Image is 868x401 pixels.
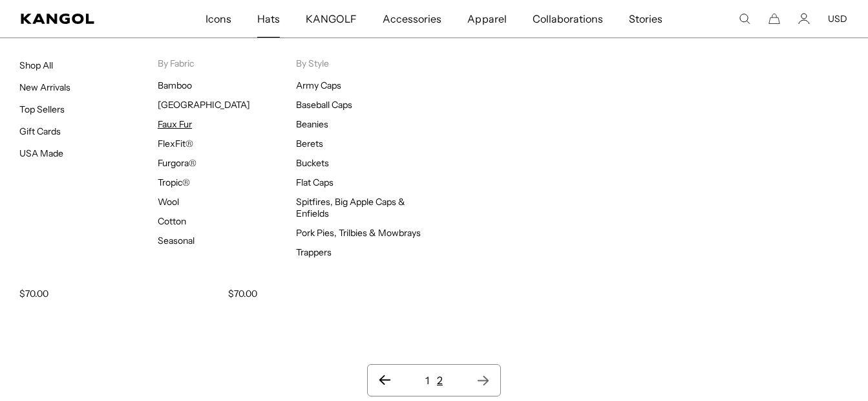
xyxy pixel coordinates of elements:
a: USA Made [19,147,63,159]
a: Tropic® [158,177,190,188]
button: Cart [768,13,780,25]
a: Trappers [296,246,332,258]
p: By Style [296,58,434,69]
a: FlexFit® [158,138,193,149]
a: Shop All [19,60,53,71]
a: Cotton [158,215,186,227]
a: Furgora® [158,157,196,169]
a: Buckets [296,157,329,169]
a: Faux Fur [158,118,192,130]
span: $70.00 [19,288,48,299]
summary: Search here [739,13,750,25]
a: Bamboo [158,80,192,91]
a: Spitfires, Big Apple Caps & Enfields [296,196,406,219]
a: Kangol [21,14,135,24]
a: Seasonal [158,235,195,246]
button: USD [828,13,847,25]
a: Page 2 [437,374,443,387]
a: Flat Caps [296,177,333,188]
nav: Pagination [367,364,501,396]
a: Page 1 [425,374,429,387]
p: By Fabric [158,58,296,69]
a: [GEOGRAPHIC_DATA] [158,99,250,111]
a: Beanies [296,118,328,130]
a: Army Caps [296,80,341,91]
a: Previous page [378,374,392,387]
span: $70.00 [228,288,257,299]
a: Gift Cards [19,125,61,137]
a: Berets [296,138,323,149]
a: Top Sellers [19,103,65,115]
a: Baseball Caps [296,99,352,111]
a: Wool [158,196,179,208]
a: Next page [476,374,490,387]
a: New Arrivals [19,81,70,93]
a: Account [798,13,810,25]
a: Pork Pies, Trilbies & Mowbrays [296,227,421,239]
